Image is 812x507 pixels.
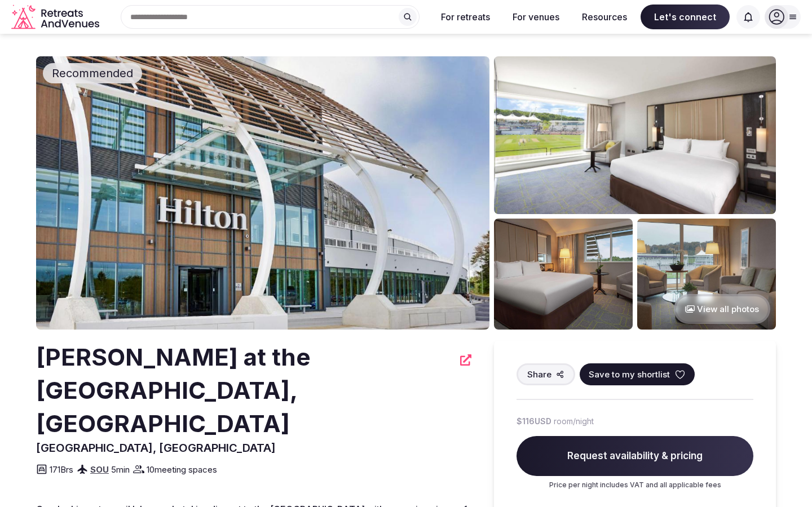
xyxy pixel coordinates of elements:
div: Recommended [43,63,142,83]
span: Recommended [47,65,138,81]
a: Visit the homepage [11,5,101,30]
img: Venue gallery photo [494,56,776,214]
span: Save to my shortlist [589,368,670,380]
span: 171 Brs [50,464,73,475]
a: SOU [90,464,109,475]
span: Request availability & pricing [517,436,753,477]
button: Resources [573,5,636,29]
span: 5 min [111,464,130,475]
h2: [PERSON_NAME] at the [GEOGRAPHIC_DATA], [GEOGRAPHIC_DATA] [36,341,453,440]
svg: Retreats and Venues company logo [11,5,101,30]
button: For retreats [432,5,499,29]
button: Share [517,363,575,385]
span: Let's connect [641,5,730,29]
button: View all photos [674,294,770,324]
span: $116 USD [517,416,551,427]
span: 10 meeting spaces [147,464,217,475]
span: Share [527,368,551,380]
button: For venues [504,5,568,29]
p: Price per night includes VAT and all applicable fees [517,481,753,490]
span: room/night [554,416,594,427]
img: Venue cover photo [36,56,489,330]
button: Save to my shortlist [580,363,695,385]
span: [GEOGRAPHIC_DATA], [GEOGRAPHIC_DATA] [36,441,276,455]
img: Venue gallery photo [637,219,776,330]
img: Venue gallery photo [494,219,633,330]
